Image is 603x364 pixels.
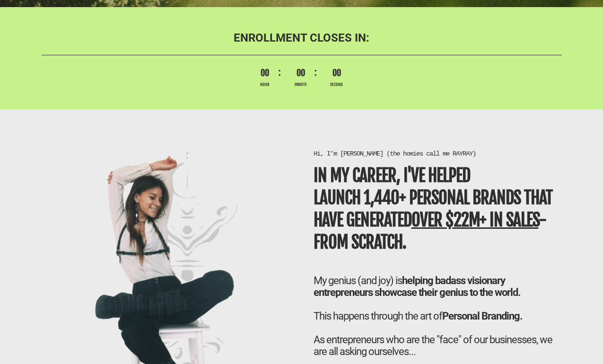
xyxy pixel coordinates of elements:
[411,209,539,231] u: over $22M+ in sales
[314,310,562,357] div: This happens through the art of
[234,31,369,44] b: ENROLLMENT CLOSES IN:
[288,82,314,88] span: Minute
[442,310,522,322] b: Personal Branding.
[314,149,562,158] h1: Hi, I’m [PERSON_NAME] (the homies call me RAYRAY)
[314,275,520,298] b: helping badass visionary entrepreneurs showcase their genius to the world.
[323,67,350,79] span: 00
[314,165,552,252] b: In my career, I've helped LAUNCH 1,440+ personal brands that have generated - from scratch.
[252,82,278,88] span: Hour
[252,67,278,79] span: 00
[314,334,562,357] div: As entrepreneurs who are the "face" of our businesses, we are all asking ourselves...
[314,275,562,357] h2: My genius (and joy) is
[323,82,350,88] span: Second
[288,67,314,79] span: 00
